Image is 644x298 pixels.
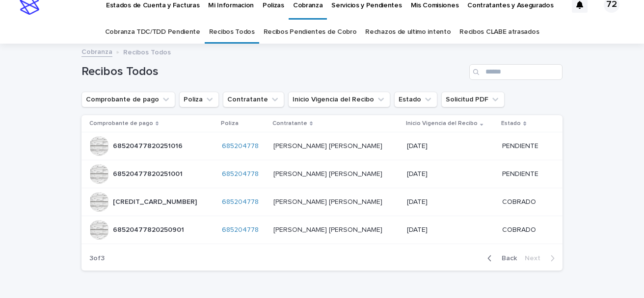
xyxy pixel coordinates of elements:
[288,92,390,107] button: Inicio Vigencia del Recibo
[407,142,494,150] p: [DATE]
[222,198,259,206] a: 685204778
[222,142,259,150] a: 685204778
[113,140,185,150] p: 68520477820251016
[105,21,200,44] a: Cobranza TDC/TDD Pendiente
[521,254,563,263] button: Next
[502,142,547,150] p: PENDIENTE
[272,118,307,129] p: Contratante
[222,170,259,178] a: 685204778
[179,92,219,107] button: Poliza
[81,247,112,271] p: 3 of 3
[394,92,437,107] button: Estado
[264,21,357,44] a: Recibos Pendientes de Cobro
[123,46,171,57] p: Recibos Todos
[501,118,521,129] p: Estado
[459,21,539,44] a: Recibos CLABE atrasados
[81,46,112,57] a: Cobranza
[407,198,494,206] p: [DATE]
[407,170,494,178] p: [DATE]
[223,92,284,107] button: Contratante
[441,92,505,107] button: Solicitud PDF
[89,118,153,129] p: Comprobante de pago
[81,92,175,107] button: Comprobante de pago
[480,254,521,263] button: Back
[273,224,384,234] p: [PERSON_NAME] [PERSON_NAME]
[365,21,451,44] a: Rechazos de ultimo intento
[502,170,547,178] p: PENDIENTE
[209,21,255,44] a: Recibos Todos
[81,132,563,160] tr: 6852047782025101668520477820251016 685204778 [PERSON_NAME] [PERSON_NAME][PERSON_NAME] [PERSON_NAM...
[273,196,384,206] p: [PERSON_NAME] [PERSON_NAME]
[113,224,186,234] p: 68520477820250901
[273,140,384,150] p: [PERSON_NAME] [PERSON_NAME]
[81,188,563,216] tr: [CREDIT_CARD_NUMBER][CREDIT_CARD_NUMBER] 685204778 [PERSON_NAME] [PERSON_NAME][PERSON_NAME] [PERS...
[496,255,517,262] span: Back
[221,118,239,129] p: Poliza
[222,226,259,234] a: 685204778
[502,226,547,234] p: COBRADO
[502,198,547,206] p: COBRADO
[469,64,563,80] input: Search
[81,216,563,244] tr: 6852047782025090168520477820250901 685204778 [PERSON_NAME] [PERSON_NAME][PERSON_NAME] [PERSON_NAM...
[81,65,465,79] h1: Recibos Todos
[81,160,563,188] tr: 6852047782025100168520477820251001 685204778 [PERSON_NAME] [PERSON_NAME][PERSON_NAME] [PERSON_NAM...
[407,226,494,234] p: [DATE]
[525,255,546,262] span: Next
[273,168,384,178] p: [PERSON_NAME] [PERSON_NAME]
[113,168,185,178] p: 68520477820251001
[406,118,478,129] p: Inicio Vigencia del Recibo
[113,196,199,206] p: [CREDIT_CARD_NUMBER]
